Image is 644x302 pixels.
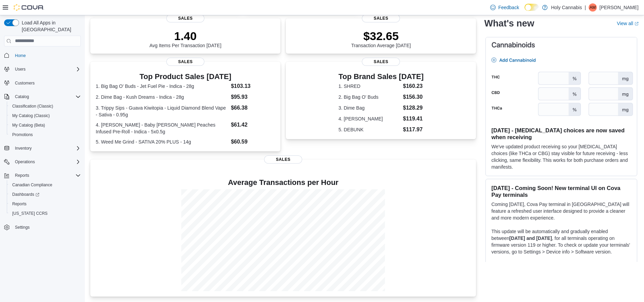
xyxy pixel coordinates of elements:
a: My Catalog (Beta) [10,121,48,129]
dd: $156.30 [403,93,424,101]
h2: What's new [484,18,534,29]
dt: 4. [PERSON_NAME] - Baby [PERSON_NAME] Peaches Infused Pre-Roll - Indica - 5x0.5g [96,121,228,135]
dt: 3. Dime Bag [338,105,400,111]
button: Operations [1,157,84,167]
dt: 4. [PERSON_NAME] [338,115,400,122]
span: Sales [166,58,204,66]
dd: $61.42 [231,121,275,129]
button: Catalog [12,93,32,101]
a: Feedback [487,1,522,14]
button: [US_STATE] CCRS [7,209,84,218]
span: Classification (Classic) [12,103,53,109]
dt: 2. Dime Bag - Kush Dreams - Indica - 28g [96,94,228,100]
span: Operations [12,158,81,166]
span: Reports [10,200,81,208]
span: Home [15,53,26,58]
dd: $60.59 [231,138,275,146]
button: Operations [12,158,38,166]
span: Customers [15,80,35,86]
nav: Complex example [4,48,81,250]
a: Dashboards [7,190,84,199]
span: Settings [12,223,81,231]
button: Classification (Classic) [7,101,84,111]
span: Dashboards [12,192,39,197]
span: My Catalog (Classic) [10,112,81,120]
span: Reports [15,173,29,178]
div: Transaction Average [DATE] [351,29,411,48]
button: Catalog [1,92,84,101]
dd: $95.93 [231,93,275,101]
span: My Catalog (Classic) [12,113,50,118]
span: Operations [15,159,35,165]
svg: External link [634,21,639,25]
dd: $160.23 [403,82,424,90]
img: Cova [14,4,44,11]
p: | [585,3,586,12]
span: My Catalog (Beta) [10,121,81,129]
a: Reports [10,200,29,208]
a: Classification (Classic) [10,102,56,110]
dt: 5. DEBUNK [338,126,400,133]
p: 1.40 [149,29,221,43]
p: [PERSON_NAME] [600,3,639,12]
p: We've updated product receiving so your [MEDICAL_DATA] choices (like THCa or CBG) stay visible fo... [491,143,631,170]
h3: Top Brand Sales [DATE] [338,73,424,81]
span: Customers [12,79,81,87]
h3: Top Product Sales [DATE] [96,73,275,81]
span: Users [15,67,25,72]
span: Feedback [498,4,519,11]
a: Home [12,52,29,60]
dt: 2. Big Bag O' Buds [338,94,400,100]
span: Classification (Classic) [10,102,81,110]
p: Holy Cannabis [551,3,582,12]
h3: [DATE] - Coming Soon! New terminal UI on Cova Pay terminals [491,184,631,198]
button: Users [12,65,28,73]
p: Coming [DATE], Cova Pay terminal in [GEOGRAPHIC_DATA] will feature a refreshed user interface des... [491,201,631,221]
dd: $119.41 [403,115,424,123]
span: Catalog [12,93,81,101]
span: Sales [166,14,204,22]
p: This update will be automatically and gradually enabled between , for all terminals operating on ... [491,228,631,255]
button: Reports [12,171,32,180]
button: My Catalog (Beta) [7,120,84,130]
button: Promotions [7,130,84,139]
h4: Average Transactions per Hour [96,178,471,187]
button: My Catalog (Classic) [7,111,84,120]
button: Customers [1,78,84,88]
a: My Catalog (Classic) [10,112,53,120]
h3: [DATE] - [MEDICAL_DATA] choices are now saved when receiving [491,127,631,140]
span: Inventory [15,146,32,151]
dt: 3. Trippy Sips - Guava Kiwitopia - Liquid Diamond Blend Vape - Sativa - 0.95g [96,105,228,118]
dt: 5. Weed Me Grind - SATIVA 20% PLUS - 14g [96,138,228,145]
span: [US_STATE] CCRS [12,211,48,216]
span: Sales [264,155,302,164]
a: [US_STATE] CCRS [10,209,50,218]
span: Reports [12,171,81,180]
dd: $66.38 [231,104,275,112]
span: Load All Apps in [GEOGRAPHIC_DATA] [19,19,81,33]
button: Inventory [1,144,84,153]
span: Inventory [12,144,81,152]
a: Dashboards [10,190,42,199]
dt: 1. Big Bag O' Buds - Jet Fuel Pie - Indica - 28g [96,83,228,90]
button: Reports [1,171,84,180]
dd: $103.13 [231,82,275,90]
span: Promotions [12,132,33,137]
button: Reports [7,199,84,209]
span: My Catalog (Beta) [12,122,45,128]
span: AM [590,3,596,12]
p: $32.65 [351,29,411,43]
div: Avg Items Per Transaction [DATE] [149,29,221,48]
span: Washington CCRS [10,209,81,218]
input: Dark Mode [525,4,539,11]
a: Promotions [10,131,36,139]
a: Customers [12,79,37,87]
span: Promotions [10,131,81,139]
span: Reports [12,201,26,207]
span: Settings [15,225,30,230]
button: Canadian Compliance [7,180,84,190]
dd: $117.97 [403,126,424,134]
a: Settings [12,223,32,231]
span: Canadian Compliance [12,182,52,188]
